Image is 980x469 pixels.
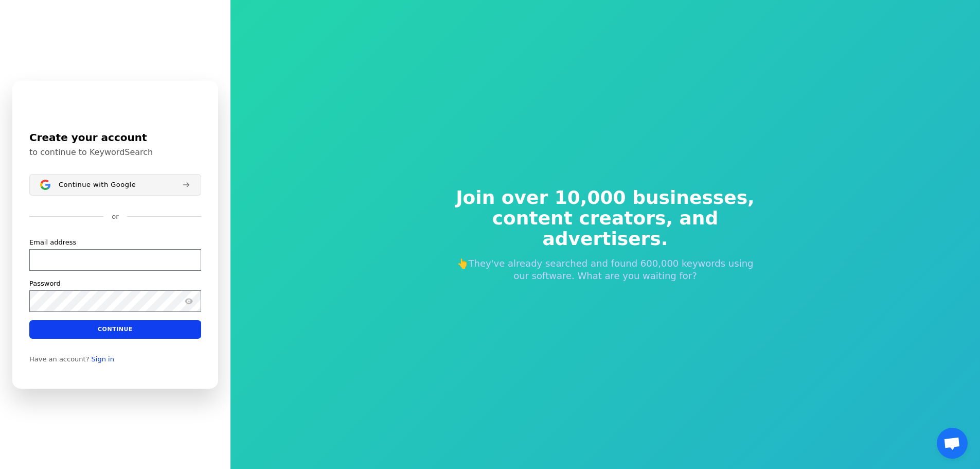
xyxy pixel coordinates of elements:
[29,174,201,196] button: Sign in with GoogleContinue with Google
[937,428,968,459] div: Open chat
[183,294,195,307] button: Show password
[449,187,762,208] span: Join over 10,000 businesses,
[449,257,762,282] p: 👆They've already searched and found 600,000 keywords using our software. What are you waiting for?
[59,180,136,188] span: Continue with Google
[29,147,201,158] p: to continue to KeywordSearch
[112,212,118,221] p: or
[29,237,76,247] label: Email address
[29,355,90,363] span: Have an account?
[40,180,50,190] img: Sign in with Google
[449,208,762,249] span: content creators, and advertisers.
[29,279,61,288] label: Password
[29,130,201,145] h1: Create your account
[29,320,201,338] button: Continue
[92,355,114,363] a: Sign in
